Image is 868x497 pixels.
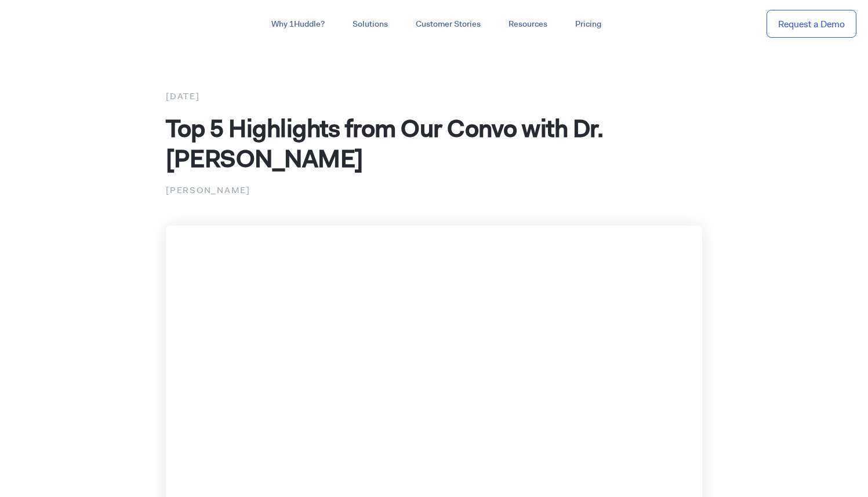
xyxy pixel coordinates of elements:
[166,89,702,104] div: [DATE]
[166,183,702,198] p: [PERSON_NAME]
[12,13,95,35] img: ...
[561,14,615,35] a: Pricing
[767,10,856,38] a: Request a Demo
[166,112,603,175] span: Top 5 Highlights from Our Convo with Dr. [PERSON_NAME]
[495,14,561,35] a: Resources
[402,14,495,35] a: Customer Stories
[257,14,339,35] a: Why 1Huddle?
[339,14,402,35] a: Solutions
